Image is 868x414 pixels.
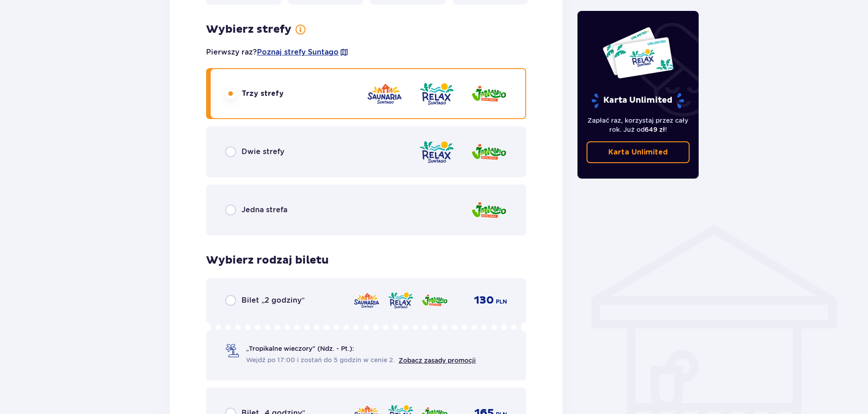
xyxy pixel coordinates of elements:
img: Dwie karty całoroczne do Suntago z napisem 'UNLIMITED RELAX', na białym tle z tropikalnymi liśćmi... [602,26,674,79]
span: Wejdź po 17:00 i zostań do 5 godzin w cenie 2. [246,355,395,364]
p: Zapłać raz, korzystaj przez cały rok. Już od ! [587,116,690,134]
img: Jamango [471,197,507,223]
p: Pierwszy raz? [206,47,349,57]
span: Dwie strefy [242,147,284,157]
h3: Wybierz rodzaj biletu [206,254,329,267]
a: Karta Unlimited [587,141,690,163]
h3: Wybierz strefy [206,23,291,36]
img: Relax [387,291,414,310]
p: Karta Unlimited [591,93,685,109]
span: „Tropikalne wieczory" (Ndz. - Pt.): [246,344,354,353]
span: 649 zł [645,126,665,133]
img: Relax [419,139,455,165]
a: Zobacz zasady promocji [399,357,476,364]
img: Relax [419,81,455,107]
span: Trzy strefy [242,89,284,99]
img: Jamango [471,81,507,107]
span: PLN [496,298,507,306]
img: Jamango [421,291,448,310]
img: Saunaria [353,291,380,310]
img: Jamango [471,139,507,165]
span: Bilet „2 godziny” [242,295,305,305]
span: Jedna strefa [242,205,287,215]
span: 130 [474,294,494,307]
p: Karta Unlimited [608,147,668,157]
a: Poznaj strefy Suntago [257,47,339,57]
img: Saunaria [366,81,403,107]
